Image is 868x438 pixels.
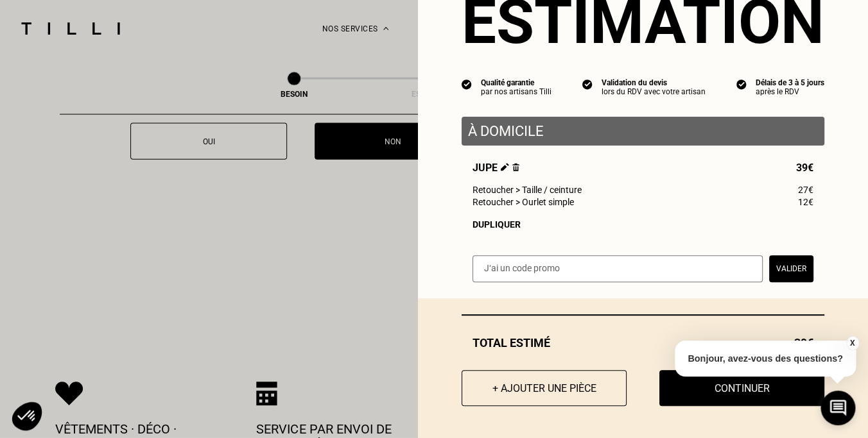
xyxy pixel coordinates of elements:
[582,78,593,90] img: icon list info
[462,370,627,406] button: + Ajouter une pièce
[473,162,519,174] span: Jupe
[675,341,856,376] p: Bonjour, avez-vous des questions?
[473,197,574,207] span: Retoucher > Ourlet simple
[756,87,824,96] div: après le RDV
[462,78,472,90] img: icon list info
[798,185,813,195] span: 27€
[796,162,813,174] span: 39€
[473,219,813,230] div: Dupliquer
[659,370,824,406] button: Continuer
[468,123,818,139] p: À domicile
[473,255,763,282] input: J‘ai un code promo
[846,336,858,350] button: X
[602,78,706,87] div: Validation du devis
[462,336,824,350] div: Total estimé
[736,78,747,90] img: icon list info
[473,185,582,195] span: Retoucher > Taille / ceinture
[798,197,813,207] span: 12€
[481,87,551,96] div: par nos artisans Tilli
[756,78,824,87] div: Délais de 3 à 5 jours
[481,78,551,87] div: Qualité garantie
[501,163,509,171] img: Éditer
[602,87,706,96] div: lors du RDV avec votre artisan
[769,255,813,282] button: Valider
[512,163,519,171] img: Supprimer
